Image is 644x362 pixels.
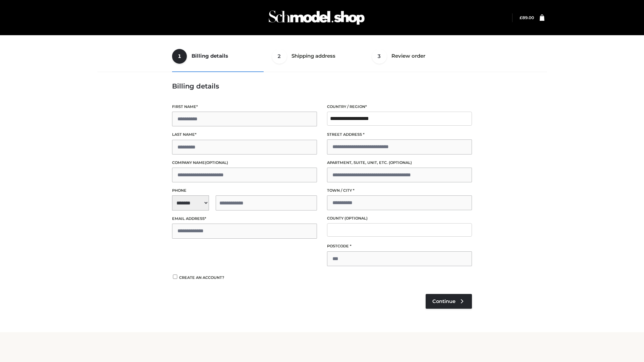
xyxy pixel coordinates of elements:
[172,216,317,222] label: Email address
[172,82,472,90] h3: Billing details
[205,160,228,165] span: (optional)
[172,187,317,194] label: Phone
[172,160,317,166] label: Company name
[172,104,317,110] label: First name
[327,104,472,110] label: Country / Region
[327,160,472,166] label: Apartment, suite, unit, etc.
[520,15,534,20] a: £89.00
[172,131,317,138] label: Last name
[520,15,522,20] span: £
[327,243,472,249] label: Postcode
[179,275,224,280] span: Create an account?
[172,275,178,279] input: Create an account?
[327,131,472,138] label: Street address
[520,15,534,20] bdi: 89.00
[344,216,368,221] span: (optional)
[266,4,367,31] img: Schmodel Admin 964
[327,215,472,222] label: County
[426,294,472,309] a: Continue
[389,160,412,165] span: (optional)
[327,187,472,194] label: Town / City
[432,298,455,304] span: Continue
